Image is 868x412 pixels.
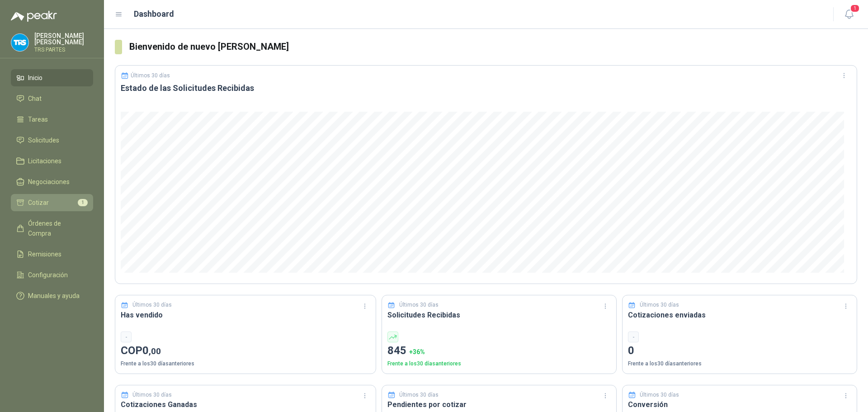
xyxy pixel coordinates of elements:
[28,73,42,83] span: Inicio
[28,177,70,187] span: Negociaciones
[131,72,170,79] p: Últimos 30 días
[78,199,88,206] span: 1
[11,111,93,128] a: Tareas
[11,34,28,51] img: Company Logo
[28,135,59,145] span: Solicitudes
[134,8,174,20] h1: Dashboard
[28,94,42,104] span: Chat
[28,249,61,259] span: Remisiones
[640,301,679,309] p: Últimos 30 días
[11,266,93,284] a: Configuración
[121,360,370,368] p: Frente a los 30 días anteriores
[28,270,68,280] span: Configuración
[121,331,132,342] div: -
[132,391,172,399] p: Últimos 30 días
[149,346,161,356] span: ,00
[387,360,611,368] p: Frente a los 30 días anteriores
[132,301,172,309] p: Últimos 30 días
[11,90,93,107] a: Chat
[11,173,93,190] a: Negociaciones
[121,399,370,410] h3: Cotizaciones Ganadas
[387,309,611,321] h3: Solicitudes Recibidas
[142,344,161,357] span: 0
[11,287,93,304] a: Manuales y ayuda
[387,399,611,410] h3: Pendientes por cotizar
[628,331,639,342] div: -
[11,69,93,86] a: Inicio
[28,198,49,208] span: Cotizar
[628,399,851,410] h3: Conversión
[11,194,93,211] a: Cotizar1
[34,47,93,52] p: TRS PARTES
[399,391,439,399] p: Últimos 30 días
[399,301,439,309] p: Últimos 30 días
[409,348,425,355] span: + 36 %
[640,391,679,399] p: Últimos 30 días
[28,218,85,238] span: Órdenes de Compra
[121,83,851,94] h3: Estado de las Solicitudes Recibidas
[841,6,857,23] button: 1
[28,114,48,124] span: Tareas
[11,132,93,149] a: Solicitudes
[11,246,93,263] a: Remisiones
[129,40,857,54] h3: Bienvenido de nuevo [PERSON_NAME]
[628,309,851,321] h3: Cotizaciones enviadas
[628,360,851,368] p: Frente a los 30 días anteriores
[850,4,860,13] span: 1
[121,309,370,321] h3: Has vendido
[28,156,61,166] span: Licitaciones
[121,342,370,360] p: COP
[11,215,93,242] a: Órdenes de Compra
[28,291,80,301] span: Manuales y ayuda
[11,152,93,170] a: Licitaciones
[34,33,93,45] p: [PERSON_NAME] [PERSON_NAME]
[628,342,851,360] p: 0
[387,342,611,360] p: 845
[11,11,57,22] img: Logo peakr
